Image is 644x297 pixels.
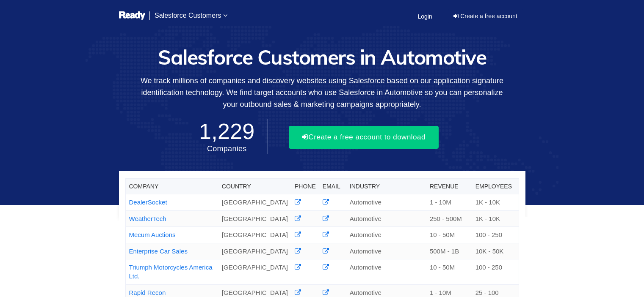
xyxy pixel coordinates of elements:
td: Automotive [346,227,426,243]
td: [GEOGRAPHIC_DATA] [218,194,291,210]
a: Mecum Auctions [129,231,176,238]
td: 1K - 10K [472,210,519,226]
a: Rapid Recon [129,289,166,296]
th: Country [218,179,291,194]
td: [GEOGRAPHIC_DATA] [218,227,291,243]
h1: Salesforce Customers in Automotive [119,46,525,68]
a: WeatherTech [129,215,166,222]
span: Salesforce Customers [155,12,221,19]
button: Create a free account to download [289,126,439,149]
th: Company [125,179,218,194]
th: Email [319,179,346,194]
th: Revenue [426,179,472,194]
a: Create a free account [448,9,523,23]
td: 10 - 50M [426,259,472,285]
td: [GEOGRAPHIC_DATA] [218,259,291,285]
th: Industry [346,179,426,194]
td: Automotive [346,259,426,285]
td: Automotive [346,194,426,210]
img: logo [119,11,146,21]
td: 100 - 250 [472,259,519,285]
span: Companies [207,144,247,153]
td: [GEOGRAPHIC_DATA] [218,210,291,226]
td: 1K - 10K [472,194,519,210]
td: [GEOGRAPHIC_DATA] [218,243,291,259]
a: Salesforce Customers [149,4,232,27]
td: 10 - 50M [426,227,472,243]
a: Triumph Motorcycles America Ltd. [129,264,213,280]
a: Enterprise Car Sales [129,248,188,255]
th: Employees [472,179,519,194]
span: Login [417,13,432,20]
td: 10K - 50K [472,243,519,259]
td: 500M - 1B [426,243,472,259]
td: 100 - 250 [472,227,519,243]
td: 250 - 500M [426,210,472,226]
p: We track millions of companies and discovery websites using Salesforce based on our application s... [119,75,525,110]
a: DealerSocket [129,199,167,206]
td: Automotive [346,243,426,259]
span: 1,229 [199,119,255,144]
th: Phone [291,179,319,194]
td: Automotive [346,210,426,226]
a: Login [412,5,437,27]
td: 1 - 10M [426,194,472,210]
